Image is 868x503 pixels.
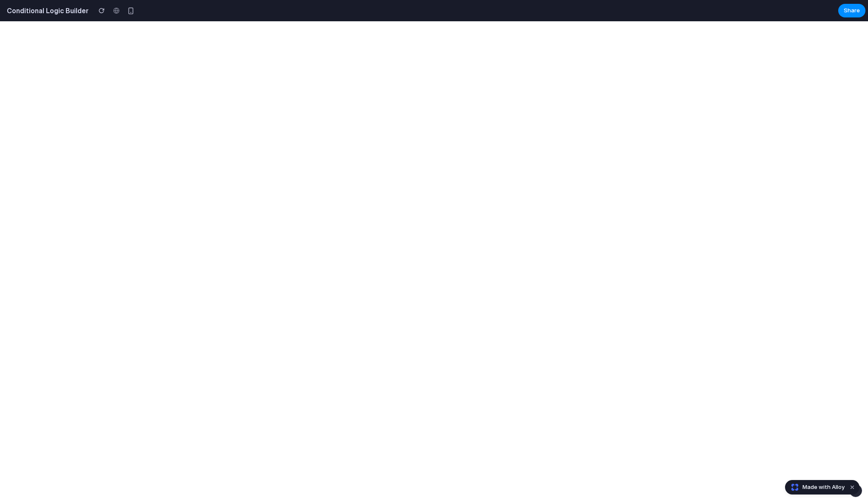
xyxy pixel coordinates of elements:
[844,6,860,15] span: Share
[785,483,845,492] a: Made with Alloy
[838,4,865,17] button: Share
[847,482,857,492] button: Dismiss watermark
[3,6,89,16] h2: Conditional Logic Builder
[802,483,845,492] span: Made with Alloy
